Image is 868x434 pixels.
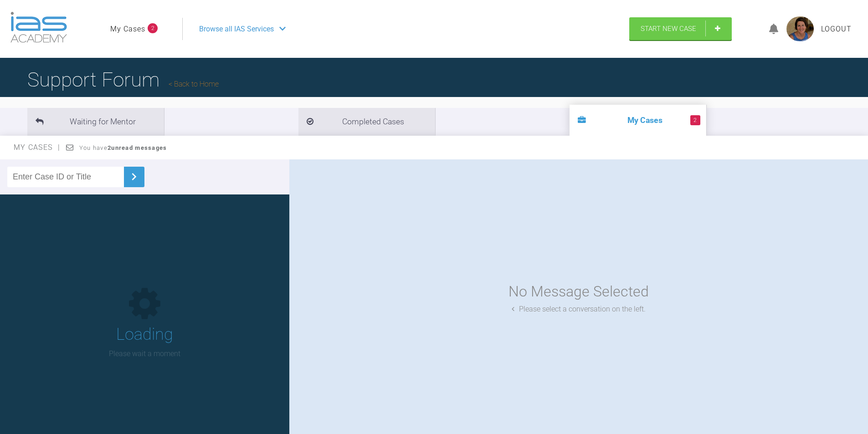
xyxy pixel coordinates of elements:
div: Please select a conversation on the left. [512,303,646,315]
h1: Loading [116,322,173,348]
h1: Support Forum [27,64,219,96]
a: Start New Case [629,17,732,40]
span: My Cases [14,143,61,152]
input: Enter Case ID or Title [7,167,124,187]
strong: 2 unread messages [108,144,167,151]
li: Completed Cases [298,108,435,136]
span: Start New Case [641,25,696,33]
img: profile.png [786,16,814,41]
span: Browse all IAS Services [199,23,274,35]
span: You have [79,144,167,151]
span: 2 [690,115,700,125]
a: My Cases [110,23,145,35]
img: logo-light.3e3ef733.png [10,12,67,43]
li: My Cases [570,105,706,136]
div: No Message Selected [508,280,649,303]
p: Please wait a moment [109,348,180,360]
span: 2 [148,23,158,33]
li: Waiting for Mentor [27,108,164,136]
a: Back to Home [169,80,219,88]
img: chevronRight.28bd32b0.svg [127,169,141,184]
a: Logout [821,23,852,35]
